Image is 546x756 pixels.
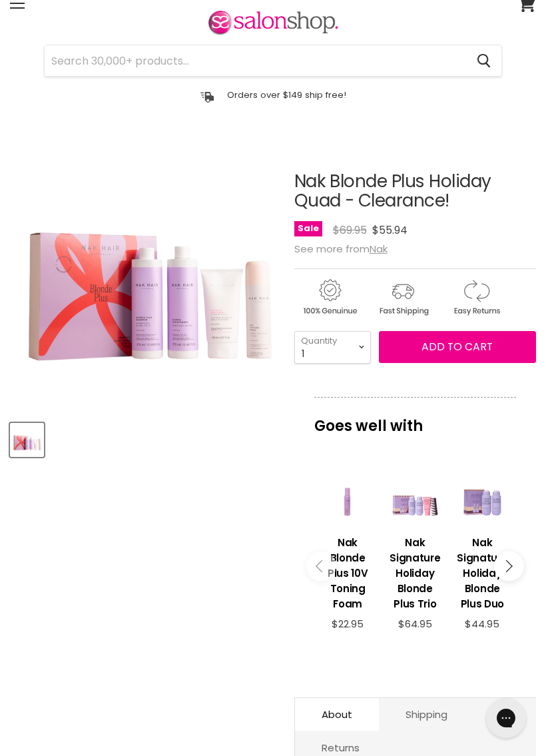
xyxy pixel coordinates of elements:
div: Nak Blonde Plus Holiday Quad - Clearance! image. Click or Scroll to Zoom. [10,139,281,410]
button: Add to cart [379,331,536,363]
img: shipping.gif [368,277,438,318]
a: View product:Nak Signature Holiday Blonde Plus Trio [388,525,442,618]
button: Nak Blonde Plus Holiday Quad - Clearance! [10,423,44,457]
iframe: Gorgias live chat messenger [479,693,533,743]
form: Product [44,45,502,77]
div: Product thumbnails [8,419,283,457]
h3: Nak Signature Holiday Blonde Plus Trio [388,535,442,611]
input: Search [45,45,466,76]
button: Search [466,45,501,76]
p: Goes well with [314,397,516,441]
span: $69.95 [333,222,367,238]
img: Nak Blonde Plus Holiday Quad - Clearance! [11,425,43,456]
h3: Nak Blonde Plus 10V Toning Foam [321,535,375,611]
p: Orders over $149 ship free! [227,89,346,101]
span: Sale [294,221,322,236]
img: returns.gif [441,277,511,318]
a: Nak [370,242,388,256]
span: $44.95 [465,617,499,631]
h3: Nak Signature Holiday Blonde Plus Duo [455,535,509,611]
a: View product:Nak Signature Holiday Blonde Plus Duo [455,525,509,618]
a: About [295,698,379,731]
a: View product:Nak Blonde Plus 10V Toning Foam [321,525,375,618]
span: $22.95 [332,617,364,631]
span: See more from [294,242,388,256]
select: Quantity [294,331,371,364]
h1: Nak Blonde Plus Holiday Quad - Clearance! [294,172,536,210]
a: Shipping [379,698,474,731]
img: genuine.gif [294,277,365,318]
span: $55.94 [372,222,408,238]
span: $64.95 [398,617,432,631]
span: Add to cart [421,339,493,354]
